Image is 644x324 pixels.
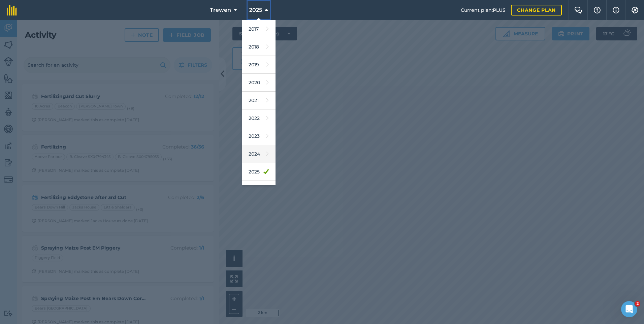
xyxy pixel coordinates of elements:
img: fieldmargin Logo [7,5,17,15]
a: 2025 [242,163,276,181]
span: 2 [635,301,640,306]
iframe: Intercom live chat [621,301,637,317]
span: Current plan : PLUS [461,6,506,14]
a: 2020 [242,74,276,92]
img: Two speech bubbles overlapping with the left bubble in the forefront [574,7,582,13]
a: 2021 [242,92,276,109]
a: 2026 [242,181,276,199]
a: 2024 [242,145,276,163]
span: Trewen [210,6,231,14]
a: Change plan [511,5,562,15]
a: 2019 [242,56,276,74]
img: svg+xml;base64,PHN2ZyB4bWxucz0iaHR0cDovL3d3dy53My5vcmcvMjAwMC9zdmciIHdpZHRoPSIxNyIgaGVpZ2h0PSIxNy... [613,6,619,14]
img: A cog icon [631,7,639,13]
a: 2022 [242,109,276,127]
a: 2018 [242,38,276,56]
span: 2025 [249,6,262,14]
a: 2017 [242,20,276,38]
img: A question mark icon [593,7,601,13]
a: 2023 [242,127,276,145]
